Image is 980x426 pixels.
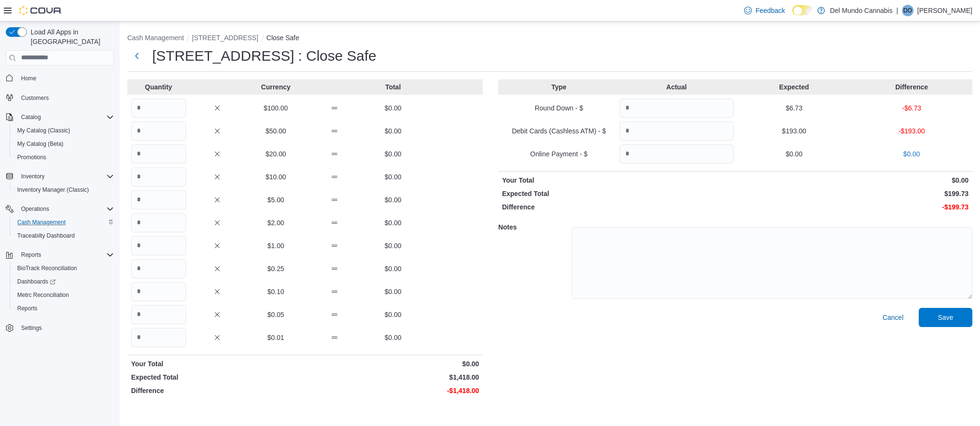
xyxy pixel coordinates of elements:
[131,121,186,141] input: Quantity
[17,203,53,215] button: Operations
[131,305,186,324] input: Quantity
[855,103,969,113] p: -$6.73
[21,251,41,259] span: Reports
[127,33,972,44] nav: An example of EuiBreadcrumbs
[896,5,898,16] p: |
[737,82,851,92] p: Expected
[13,289,73,301] a: Metrc Reconciliation
[17,291,69,299] span: Metrc Reconciliation
[13,262,114,274] span: BioTrack Reconciliation
[17,111,45,123] button: Catalog
[10,229,118,242] button: Traceabilty Dashboard
[903,5,912,16] span: DO
[366,218,421,228] p: $0.00
[502,82,616,92] p: Type
[13,217,114,228] span: Cash Management
[248,126,303,136] p: $50.00
[498,218,570,237] h5: Notes
[27,27,114,46] span: Load All Apps in [GEOGRAPHIC_DATA]
[2,202,118,216] button: Operations
[152,46,377,66] h1: [STREET_ADDRESS] : Close Safe
[6,67,114,360] nav: Complex example
[17,171,48,182] button: Inventory
[830,5,892,16] p: Del Mundo Cannabis
[13,138,67,150] a: My Catalog (Beta)
[855,126,969,136] p: -$193.00
[13,230,114,241] span: Traceabilty Dashboard
[756,6,785,15] span: Feedback
[737,126,851,136] p: $193.00
[2,110,118,124] button: Catalog
[13,184,114,196] span: Inventory Manager (Classic)
[307,386,479,395] p: -$1,418.00
[248,287,303,296] p: $0.10
[267,34,299,42] button: Close Safe
[13,217,69,228] a: Cash Management
[620,144,734,164] input: Quantity
[366,149,421,159] p: $0.00
[127,46,146,66] button: Next
[19,6,62,15] img: Cova
[248,103,303,113] p: $100.00
[17,322,45,334] a: Settings
[131,282,186,301] input: Quantity
[131,167,186,186] input: Quantity
[17,264,77,272] span: BioTrack Reconciliation
[248,82,303,92] p: Currency
[13,262,81,274] a: BioTrack Reconciliation
[131,386,303,395] p: Difference
[366,287,421,296] p: $0.00
[10,275,118,288] a: Dashboards
[879,308,907,327] button: Cancel
[131,144,186,164] input: Quantity
[21,94,49,102] span: Customers
[13,152,114,163] span: Promotions
[938,313,953,322] span: Save
[10,262,118,275] button: BioTrack Reconciliation
[502,103,616,113] p: Round Down - $
[131,213,186,232] input: Quantity
[502,149,616,159] p: Online Payment - $
[17,140,64,148] span: My Catalog (Beta)
[21,205,49,213] span: Operations
[366,103,421,113] p: $0.00
[919,308,972,327] button: Save
[248,241,303,251] p: $1.00
[21,173,45,180] span: Inventory
[366,241,421,251] p: $0.00
[21,75,36,82] span: Home
[620,121,734,141] input: Quantity
[248,264,303,273] p: $0.25
[917,5,972,16] p: [PERSON_NAME]
[17,278,56,285] span: Dashboards
[21,113,41,121] span: Catalog
[366,126,421,136] p: $0.00
[17,203,114,215] span: Operations
[10,183,118,197] button: Inventory Manager (Classic)
[2,91,118,105] button: Customers
[366,82,421,92] p: Total
[366,264,421,273] p: $0.00
[737,189,969,198] p: $199.73
[248,218,303,228] p: $2.00
[17,127,70,134] span: My Catalog (Classic)
[131,190,186,209] input: Quantity
[740,1,789,20] a: Feedback
[737,149,851,159] p: $0.00
[737,175,969,185] p: $0.00
[131,372,303,382] p: Expected Total
[192,34,258,42] button: [STREET_ADDRESS]
[21,324,42,332] span: Settings
[620,98,734,118] input: Quantity
[13,276,59,287] a: Dashboards
[13,152,50,163] a: Promotions
[131,328,186,347] input: Quantity
[13,303,41,314] a: Reports
[127,34,184,42] button: Cash Management
[307,372,479,382] p: $1,418.00
[855,149,969,159] p: $0.00
[17,92,114,104] span: Customers
[2,321,118,335] button: Settings
[17,171,114,182] span: Inventory
[2,71,118,85] button: Home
